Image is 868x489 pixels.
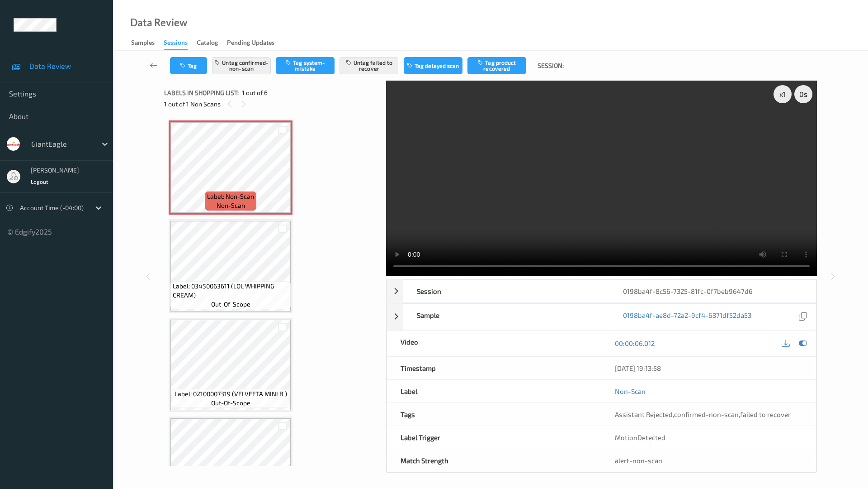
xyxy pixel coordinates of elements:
[276,57,335,74] button: Tag system-mistake
[387,279,816,303] div: Session0198ba4f-8c56-7325-81fc-0f7beb9647d6
[227,38,274,49] div: Pending Updates
[211,300,250,309] span: out-of-scope
[674,410,739,418] span: confirmed-non-scan
[217,201,245,210] span: non-scan
[615,339,655,348] a: 00:00:06.012
[164,88,239,97] span: Labels in shopping list:
[387,426,602,449] div: Label Trigger
[615,387,646,396] a: Non-Scan
[197,37,227,49] a: Catalog
[538,61,564,70] span: Session:
[404,57,462,74] button: Tag delayed scan
[615,410,791,418] span: , ,
[403,280,610,302] div: Session
[387,403,602,426] div: Tags
[173,282,288,300] span: Label: 03450063611 (LOL WHIPPING CREAM)
[387,357,602,379] div: Timestamp
[131,38,155,49] div: Samples
[164,37,197,50] a: Sessions
[601,426,816,449] div: MotionDetected
[207,192,254,201] span: Label: Non-Scan
[131,37,164,49] a: Samples
[387,380,602,403] div: Label
[227,37,283,49] a: Pending Updates
[164,98,380,110] div: 1 out of 1 Non Scans
[467,57,526,74] button: Tag product recovered
[170,57,207,74] button: Tag
[340,57,398,74] button: Untag failed to recover
[197,38,218,49] div: Catalog
[615,364,802,373] div: [DATE] 19:13:58
[387,449,602,472] div: Match Strength
[387,303,816,330] div: Sample0198ba4f-ae8d-72a2-9cf4-6371df52da53
[609,280,816,302] div: 0198ba4f-8c56-7325-81fc-0f7beb9647d6
[211,398,250,407] span: out-of-scope
[175,389,287,398] span: Label: 02100007319 (VELVEETA MINI B )
[242,88,268,97] span: 1 out of 6
[623,311,751,323] a: 0198ba4f-ae8d-72a2-9cf4-6371df52da53
[403,304,610,330] div: Sample
[774,85,792,103] div: x 1
[212,57,271,74] button: Untag confirmed-non-scan
[164,38,188,50] div: Sessions
[615,456,802,465] div: alert-non-scan
[387,331,602,356] div: Video
[740,410,791,418] span: failed to recover
[615,410,673,418] span: Assistant Rejected
[794,85,812,103] div: 0 s
[130,18,187,27] div: Data Review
